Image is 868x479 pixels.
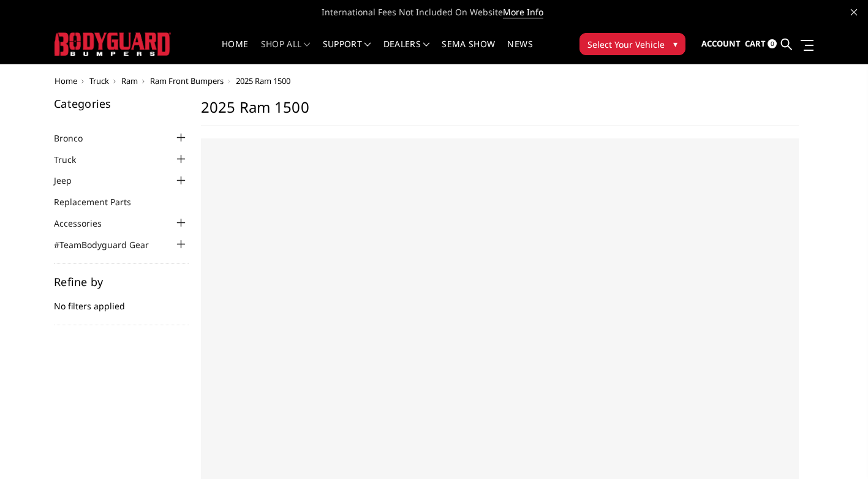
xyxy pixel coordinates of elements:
h5: Categories [54,98,189,109]
a: Account [701,28,741,61]
h5: Refine by [54,276,189,287]
a: Cart 0 [745,28,777,61]
img: BODYGUARD BUMPERS [55,32,171,55]
a: More Info [503,6,543,18]
a: Replacement Parts [54,195,146,208]
a: Ram Front Bumpers [150,75,224,86]
a: Home [55,75,77,86]
a: Truck [54,153,91,166]
a: Accessories [54,217,117,230]
span: 0 [768,39,777,48]
a: Ram [121,75,138,86]
a: Truck [89,75,109,86]
a: Support [323,40,371,64]
a: Home [222,40,248,64]
span: Select Your Vehicle [587,38,665,51]
span: Cart [745,38,766,49]
h1: 2025 Ram 1500 [201,98,799,126]
a: Bronco [54,132,98,145]
span: 2025 Ram 1500 [236,75,290,86]
span: ▾ [673,37,677,50]
div: No filters applied [54,276,189,325]
a: News [507,40,532,64]
a: Jeep [54,174,87,187]
span: Account [701,38,741,49]
button: Select Your Vehicle [579,33,685,55]
a: Dealers [383,40,430,64]
a: SEMA Show [442,40,495,64]
a: #TeamBodyguard Gear [54,238,164,251]
a: shop all [261,40,311,64]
